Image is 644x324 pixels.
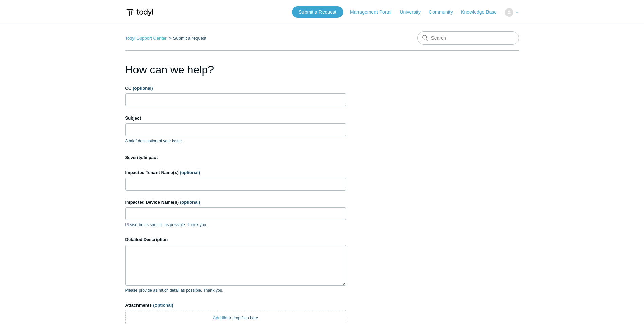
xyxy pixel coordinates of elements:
p: A brief description of your issue. [125,138,346,144]
label: Attachments [125,302,346,309]
p: Please be as specific as possible. Thank you. [125,222,346,228]
span: (optional) [153,303,173,308]
a: Management Portal [350,8,398,16]
img: Todyl Support Center Help Center home page [125,6,154,19]
span: (optional) [180,170,200,175]
a: University [400,8,427,16]
label: Severity/Impact [125,154,346,161]
li: Submit a request [168,36,206,41]
label: Subject [125,115,346,122]
label: CC [125,85,346,92]
li: Todyl Support Center [125,36,168,41]
a: Community [429,8,460,16]
a: Submit a Request [292,6,343,18]
a: Todyl Support Center [125,36,167,41]
p: Please provide as much detail as possible. Thank you. [125,287,346,293]
label: Impacted Tenant Name(s) [125,169,346,176]
span: (optional) [180,200,200,205]
label: Impacted Device Name(s) [125,199,346,206]
label: Detailed Description [125,236,346,243]
span: (optional) [133,86,153,91]
input: Search [417,31,519,45]
h1: How can we help? [125,61,346,78]
a: Knowledge Base [461,8,503,16]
